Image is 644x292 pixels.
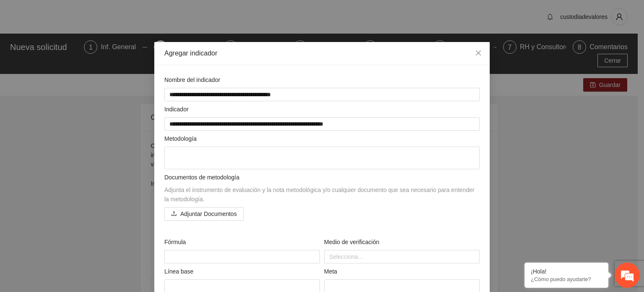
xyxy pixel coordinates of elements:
[531,276,602,282] p: ¿Cómo puedo ayudarte?
[324,237,382,247] span: Medio de verificación
[467,42,490,65] button: Close
[164,75,223,84] span: Nombre del indicador
[164,174,239,181] span: Documentos de metodología
[171,210,177,217] span: upload
[164,207,244,221] button: uploadAdjuntar Documentos
[324,267,340,276] span: Meta
[164,134,200,143] span: Metodología
[164,267,197,276] span: Línea base
[531,268,602,275] div: ¡Hola!
[164,187,474,203] span: Adjunta el instrumento de evaluación y la nota metodológica y/o cualquier documento que sea neces...
[164,210,244,217] span: uploadAdjuntar Documentos
[164,105,192,114] span: Indicador
[475,50,482,56] span: close
[180,209,237,218] span: Adjuntar Documentos
[164,237,189,247] span: Fórmula
[164,49,480,58] div: Agregar indicador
